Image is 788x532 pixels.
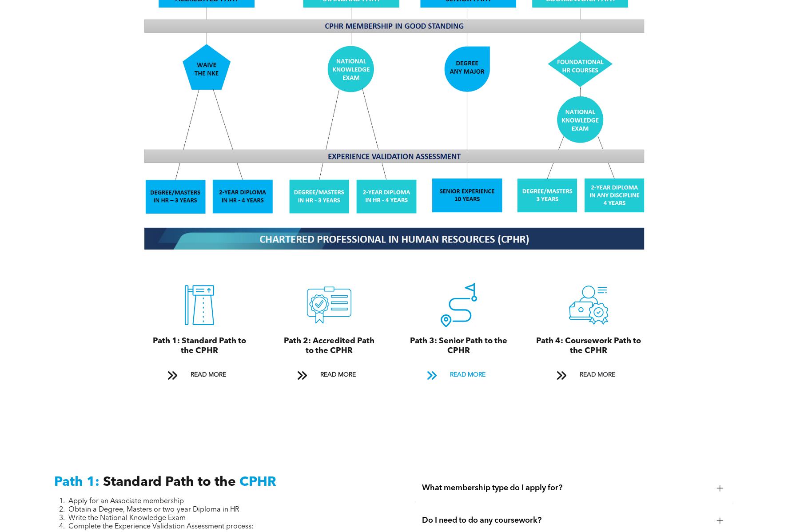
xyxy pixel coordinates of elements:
[410,337,507,355] span: Path 3: Senior Path to the CPHR
[68,498,184,505] span: Apply for an Associate membership
[187,367,229,383] span: READ MORE
[284,337,374,355] span: Path 2: Accredited Path to the CPHR
[68,515,186,522] span: Write the National Knowledge Exam
[536,337,641,355] span: Path 4: Coursework Path to the CPHR
[422,516,709,525] span: Do I need to do any coursework?
[68,506,239,513] span: Obtain a Degree, Masters or two-year Diploma in HR
[161,367,238,383] a: READ MORE
[153,337,246,355] span: Path 1: Standard Path to the CPHR
[550,367,627,383] a: READ MORE
[239,476,276,489] span: CPHR
[447,367,489,383] span: READ MORE
[317,367,359,383] span: READ MORE
[291,367,367,383] a: READ MORE
[422,483,709,493] span: What membership type do I apply for?
[577,367,618,383] span: READ MORE
[68,523,254,530] span: Complete the Experience Validation Assessment process:
[421,367,497,383] a: READ MORE
[54,476,99,489] span: Path 1:
[103,476,236,489] span: Standard Path to the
